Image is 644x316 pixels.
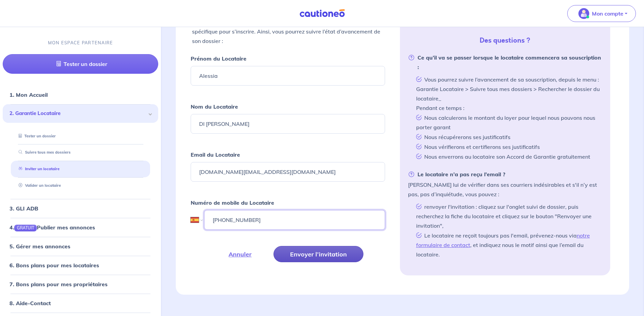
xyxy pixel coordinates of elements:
button: Envoyer l’invitation [273,246,363,262]
input: 06 45 54 34 33 [204,210,385,230]
div: 5. Gérer mes annonces [3,240,158,253]
img: illu_account_valid_menu.svg [578,8,589,19]
div: 6. Bons plans pour mes locataires [3,258,158,272]
li: Vous pourrez suivre l’avancement de sa souscription, depuis le menu : Garantie Locataire > Suivre... [413,74,602,113]
div: 3. GLI ADB [3,202,158,215]
a: 3. GLI ADB [9,205,38,212]
div: 4.GRATUITPublier mes annonces [3,221,158,234]
div: Inviter un locataire [11,164,150,175]
a: 8. Aide-Contact [9,300,51,307]
a: 7. Bons plans pour mes propriétaires [9,281,108,288]
a: Tester un dossier [3,54,158,74]
a: 6. Bons plans pour mes locataires [9,262,99,269]
li: Nous vérifierons et certifierons ses justificatifs [413,142,602,152]
div: 8. Aide-Contact [3,296,158,310]
p: En complétant ce formulaire, le locataire recevra un email avec un lien spécifique pour s’inscrir... [192,17,383,46]
a: 1. Mon Accueil [9,92,48,98]
a: 5. Gérer mes annonces [9,243,70,250]
div: 2. Garantie Locataire [3,105,158,123]
strong: Ce qu’il va se passer lorsque le locataire commencera sa souscription : [408,53,602,72]
strong: Le locataire n’a pas reçu l’email ? [408,170,505,179]
a: notre formulaire de contact [416,232,590,248]
div: Tester un dossier [11,131,150,142]
button: Annuler [212,246,268,262]
p: MON ESPACE PARTENAIRE [48,40,113,46]
a: Valider un locataire [16,183,61,188]
input: Ex : John [191,66,385,86]
div: Suivre tous mes dossiers [11,147,150,158]
input: Ex : john.doe@gmail.com [191,162,385,182]
span: 2. Garantie Locataire [9,110,146,118]
li: Le locataire ne reçoit toujours pas l'email, prévenez-nous via , et indiquez nous le motif ainsi ... [413,230,602,259]
div: 1. Mon Accueil [3,88,158,102]
a: Inviter un locataire [16,167,59,172]
a: 4.GRATUITPublier mes annonces [9,224,95,231]
li: renvoyer l'invitation : cliquez sur l'onglet suivi de dossier, puis recherchez la fiche du locata... [413,202,602,230]
div: Valider un locataire [11,180,150,191]
li: Nous calculerons le montant du loyer pour lequel nous pouvons nous porter garant [413,113,602,132]
strong: Nom du Locataire [191,103,238,110]
div: 7. Bons plans pour mes propriétaires [3,277,158,291]
strong: Email du Locataire [191,151,240,158]
h5: Des questions ? [403,37,607,45]
input: Ex : Durand [191,114,385,134]
li: Nous récupérerons ses justificatifs [413,132,602,142]
p: Mon compte [592,9,623,18]
a: Tester un dossier [16,134,56,138]
li: [PERSON_NAME] lui de vérifier dans ses courriers indésirables et s'il n’y est pas, pas d’inquiétu... [408,170,602,259]
img: Cautioneo [297,9,348,18]
strong: Prénom du Locataire [191,55,246,62]
button: illu_account_valid_menu.svgMon compte [567,5,636,22]
li: Nous enverrons au locataire son Accord de Garantie gratuitement [413,152,602,161]
strong: Numéro de mobile du Locataire [191,199,274,206]
a: Suivre tous mes dossiers [16,150,71,155]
